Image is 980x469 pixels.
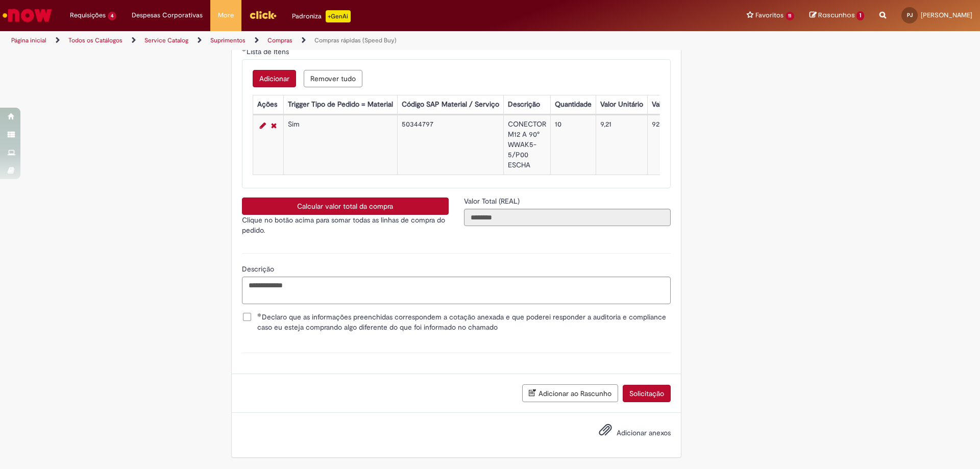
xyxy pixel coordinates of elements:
[464,196,522,206] span: Somente leitura - Valor Total (REAL)
[242,47,247,52] span: Obrigatório Preenchido
[242,198,449,215] button: Calcular valor total da compra
[292,10,351,22] div: Padroniza
[132,10,203,20] span: Despesas Corporativas
[218,10,234,20] span: More
[11,36,46,44] a: Página inicial
[70,10,106,20] span: Requisições
[755,10,783,20] span: Favoritos
[647,115,713,175] td: 92,10
[786,12,795,20] span: 11
[464,209,671,226] input: Valor Total (REAL)
[907,12,913,18] span: PJ
[647,95,713,114] th: Valor Total Moeda
[1,5,54,26] img: ServiceNow
[522,384,618,402] button: Adicionar ao Rascunho
[818,10,855,20] span: Rascunhos
[326,10,351,22] p: +GenAi
[257,313,262,317] span: Obrigatório Preenchido
[503,95,550,114] th: Descrição
[550,95,596,114] th: Quantidade
[144,36,188,44] a: Service Catalog
[314,36,397,44] a: Compras rápidas (Speed Buy)
[268,119,279,132] a: Remover linha 1
[617,428,671,437] span: Adicionar anexos
[242,215,449,235] p: Clique no botão acima para somar todas as linhas de compra do pedido.
[210,36,246,44] a: Suprimentos
[503,115,550,175] td: CONECTOR M12 A 90° WWAK5-5/P00 ESCHA
[304,70,362,87] button: Remove all rows for Lista de Itens
[253,95,283,114] th: Ações
[856,11,864,20] span: 1
[267,36,292,44] a: Compras
[283,95,397,114] th: Trigger Tipo de Pedido = Material
[810,11,864,20] a: Rascunhos
[257,312,671,332] span: Declaro que as informações preenchidas correspondem a cotação anexada e que poderei responder a a...
[8,31,646,50] ul: Trilhas de página
[108,12,116,20] span: 4
[283,115,397,175] td: Sim
[623,385,671,402] button: Solicitação
[242,264,276,274] span: Descrição
[242,277,671,304] textarea: Descrição
[247,47,291,56] span: Lista de Itens
[68,36,122,44] a: Todos os Catálogos
[596,95,647,114] th: Valor Unitário
[596,421,615,444] button: Adicionar anexos
[397,115,503,175] td: 50344797
[921,11,972,19] span: [PERSON_NAME]
[253,70,296,87] button: Add a row for Lista de Itens
[464,196,522,206] label: Somente leitura - Valor Total (REAL)
[397,95,503,114] th: Código SAP Material / Serviço
[249,7,277,22] img: click_logo_yellow_360x200.png
[596,115,647,175] td: 9,21
[257,119,268,132] a: Editar Linha 1
[550,115,596,175] td: 10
